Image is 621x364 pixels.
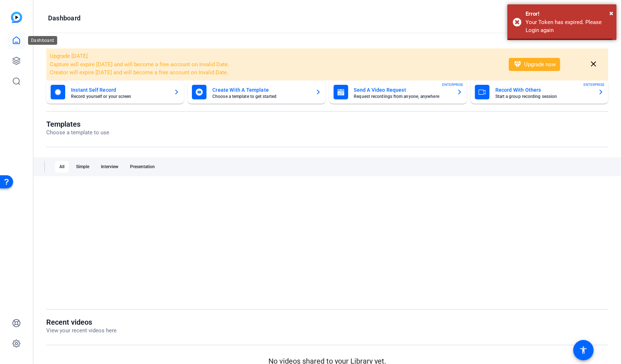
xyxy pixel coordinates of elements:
iframe: Drift Widget Chat Controller [481,319,612,355]
img: blue-gradient.svg [11,12,22,23]
button: Create With A TemplateChoose a template to get started [188,80,325,104]
mat-icon: diamond [513,60,522,69]
li: Creator will expire [DATE] and will become a free account on Invalid Date. [50,68,499,77]
span: ENTERPRISE [442,82,463,87]
h1: Dashboard [48,14,80,23]
span: Upgrade [DATE] [50,53,88,59]
mat-card-title: Instant Self Record [71,86,168,94]
mat-card-title: Create With A Template [212,86,309,94]
span: × [609,9,613,17]
span: ENTERPRISE [583,82,605,87]
p: View your recent videos here [46,327,117,335]
div: Your Token has expired. Please Login again [526,18,611,35]
mat-card-subtitle: Start a group recording session [495,94,592,99]
div: All [55,161,69,173]
button: Close [609,8,613,19]
div: Presentation [126,161,159,173]
p: Choose a template to use [46,128,109,137]
div: Interview [97,161,123,173]
button: Send A Video RequestRequest recordings from anyone, anywhereENTERPRISE [329,80,467,104]
mat-icon: close [589,60,598,69]
button: Instant Self RecordRecord yourself or your screen [46,80,184,104]
div: Dashboard [28,36,57,45]
h1: Templates [46,120,109,128]
button: Upgrade now [509,58,560,71]
div: Simple [72,161,94,173]
mat-card-title: Record With Others [495,86,592,94]
mat-card-title: Send A Video Request [354,86,451,94]
mat-card-subtitle: Record yourself or your screen [71,94,168,99]
button: Record With OthersStart a group recording sessionENTERPRISE [471,80,608,104]
mat-card-subtitle: Choose a template to get started [212,94,309,99]
mat-card-subtitle: Request recordings from anyone, anywhere [354,94,451,99]
h1: Recent videos [46,318,117,327]
li: Capture will expire [DATE] and will become a free account on Invalid Date. [50,60,499,69]
div: Error! [526,10,611,18]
